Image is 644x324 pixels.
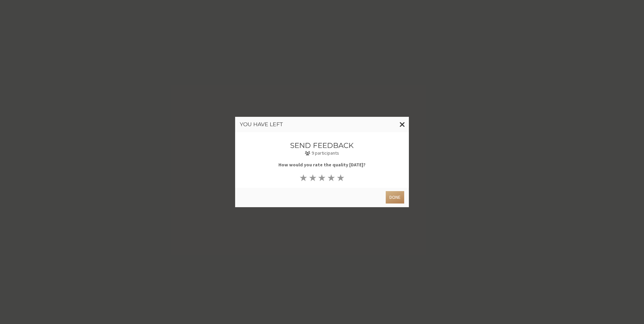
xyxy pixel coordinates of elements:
button: ★ [299,173,308,182]
h3: You have left [240,121,404,128]
button: ★ [308,173,317,182]
button: Close modal [396,117,409,132]
h3: Send feedback [258,142,386,149]
p: 9 participants [258,150,386,157]
b: How would you rate the quality [DATE]? [278,162,366,168]
button: ★ [327,173,336,182]
button: Done [386,191,404,204]
button: ★ [336,173,345,182]
button: ★ [317,173,327,182]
